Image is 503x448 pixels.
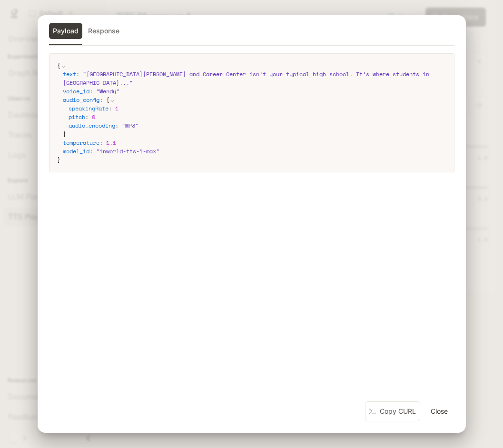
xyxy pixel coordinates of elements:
[115,104,118,112] span: 1
[92,113,95,121] span: 0
[96,147,159,155] span: " inworld-tts-1-max "
[69,121,446,130] div: :
[63,87,446,96] div: :
[96,87,119,95] span: " Wendy "
[63,87,89,95] span: voice_id
[84,23,123,39] button: Response
[63,139,446,147] div: :
[69,113,446,121] div: :
[63,70,76,78] span: text
[63,96,99,104] span: audio_config
[63,70,446,87] div: :
[69,104,446,113] div: :
[63,147,446,156] div: :
[69,104,108,112] span: speakingRate
[63,147,89,155] span: model_id
[424,402,454,421] button: Close
[63,139,99,147] span: temperature
[69,113,85,121] span: pitch
[57,156,60,164] span: }
[63,70,429,87] span: " [GEOGRAPHIC_DATA][PERSON_NAME] and Career Center isn’t your typical high school. It’s where stu...
[365,401,420,422] button: Copy CURL
[106,96,109,104] span: {
[49,23,82,39] button: Payload
[57,61,60,70] span: {
[63,130,66,138] span: }
[69,121,115,129] span: audio_encoding
[63,96,446,139] div: :
[122,121,138,129] span: " MP3 "
[106,139,116,147] span: 1.1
